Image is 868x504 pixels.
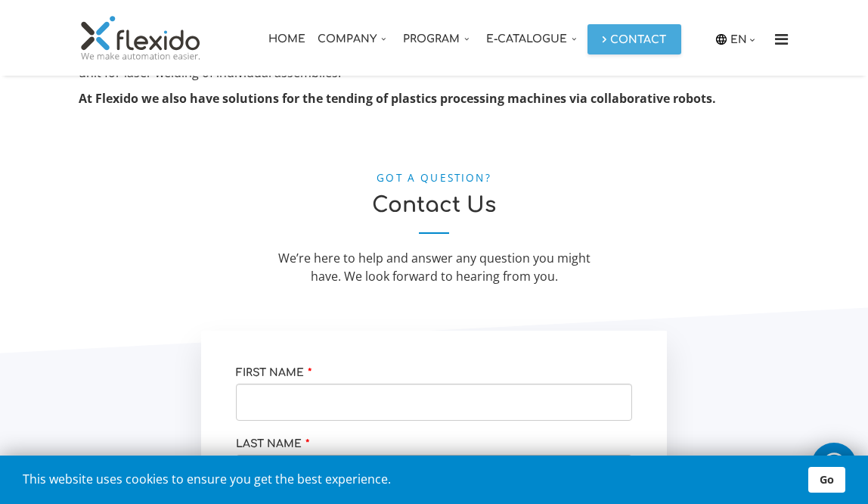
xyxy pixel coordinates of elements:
label: First Name [236,366,315,380]
img: whatsapp_icon_white.svg [819,450,849,479]
img: icon-laguage.svg [715,33,728,46]
label: Last name [236,437,313,451]
i: Menu [769,32,793,47]
strong: At Flexido we also have solutions for the tending of plastics processing machines via collaborati... [79,90,716,107]
div: We’re here to help and answer any question you might have. We look forward to hearing from you. [268,249,600,285]
a: Contact [587,24,681,54]
small: GOT A QUESTION? [377,170,491,185]
a: EN [730,31,759,48]
h2: Contact Us [79,194,789,234]
a: Go [808,467,845,493]
img: Flexido, d.o.o. [79,15,203,61]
